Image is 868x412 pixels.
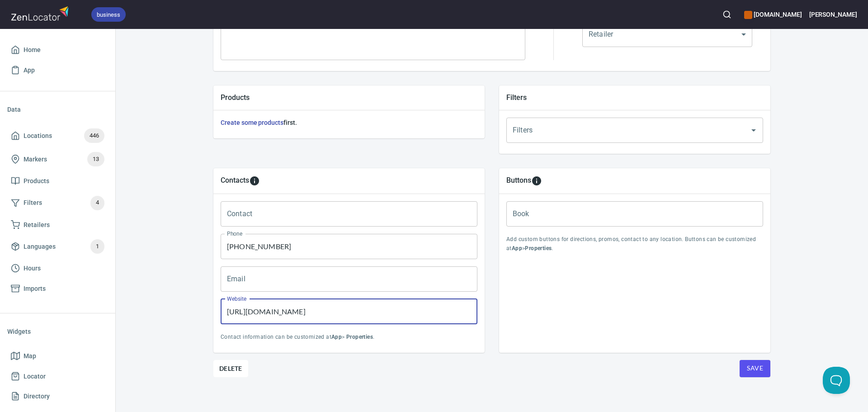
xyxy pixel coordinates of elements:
[512,245,522,251] b: App
[809,9,857,19] h6: [PERSON_NAME]
[823,367,850,394] iframe: Help Scout Beacon - Open
[506,175,531,186] h5: Buttons
[7,215,108,235] a: Retailers
[740,360,770,377] button: Save
[7,124,108,147] a: Locations446
[221,175,249,186] h5: Contacts
[24,130,52,142] span: Locations
[221,119,283,126] a: Create some products
[24,391,50,402] span: Directory
[7,321,108,342] li: Widgets
[24,371,46,382] span: Locator
[221,93,477,102] h5: Products
[249,175,260,186] svg: To add custom contact information for locations, please go to Apps > Properties > Contacts.
[24,283,46,294] span: Imports
[91,7,126,22] div: business
[7,258,108,279] a: Hours
[747,124,760,137] button: Open
[506,235,763,253] p: Add custom buttons for directions, promos, contact to any location. Buttons can be customized at > .
[24,219,50,231] span: Retailers
[346,334,373,340] b: Properties
[744,9,802,19] h6: [DOMAIN_NAME]
[24,241,56,252] span: Languages
[7,235,108,258] a: Languages1
[7,40,108,60] a: Home
[11,4,71,23] img: zenlocator
[747,363,763,374] span: Save
[7,60,108,81] a: App
[525,245,552,251] b: Properties
[90,198,104,208] span: 4
[221,333,477,342] p: Contact information can be customized at > .
[7,171,108,191] a: Products
[7,99,108,120] li: Data
[7,279,108,299] a: Imports
[24,350,36,362] span: Map
[87,154,104,165] span: 13
[213,360,248,377] button: Delete
[7,366,108,387] a: Locator
[24,65,35,76] span: App
[24,197,42,208] span: Filters
[24,154,47,165] span: Markers
[7,386,108,407] a: Directory
[744,5,802,24] div: Manage your apps
[809,5,857,24] button: [PERSON_NAME]
[506,93,763,102] h5: Filters
[221,118,477,128] h6: first.
[510,122,734,139] input: Filters
[90,242,104,252] span: 1
[7,147,108,171] a: Markers13
[531,175,542,186] svg: To add custom buttons for locations, please go to Apps > Properties > Buttons.
[24,263,41,274] span: Hours
[717,5,737,24] button: Search
[744,11,752,19] button: color-CE600E
[219,363,242,374] span: Delete
[24,175,49,187] span: Products
[7,346,108,366] a: Map
[582,22,752,47] div: ​
[24,44,41,56] span: Home
[91,10,126,19] span: business
[331,334,342,340] b: App
[7,191,108,215] a: Filters4
[84,131,104,141] span: 446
